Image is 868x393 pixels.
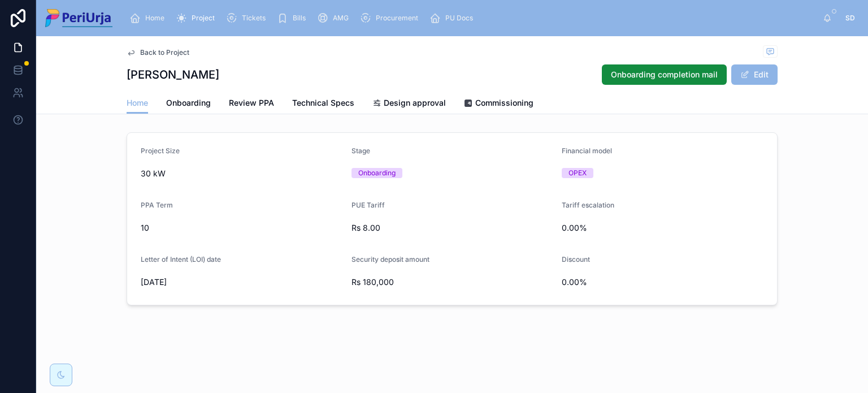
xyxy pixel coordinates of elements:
span: PUE Tariff [351,201,385,209]
span: Back to Project [140,48,189,57]
img: App logo [45,9,112,27]
button: Onboarding completion mail [602,64,727,85]
span: 0.00% [562,222,763,234]
a: Review PPA [229,93,274,115]
div: OPEX [568,168,587,178]
span: Rs 180,000 [351,277,553,288]
span: Letter of Intent (LOI) date [141,255,221,264]
a: PU Docs [426,8,481,28]
h1: [PERSON_NAME] [127,67,219,83]
span: Stage [351,146,370,155]
span: SD [845,14,855,23]
span: Tariff escalation [562,201,614,209]
span: Bills [293,14,306,23]
a: Onboarding [166,93,211,115]
span: 30 kW [141,168,342,179]
a: AMG [314,8,357,28]
span: Rs 8.00 [351,222,553,234]
a: Tickets [223,8,274,28]
span: Onboarding completion mail [611,69,718,80]
span: Technical Specs [292,97,354,109]
span: Review PPA [229,97,274,109]
span: Discount [562,255,590,264]
a: Home [126,8,172,28]
a: Technical Specs [292,93,354,115]
span: PPA Term [141,201,173,209]
div: Onboarding [358,168,396,178]
a: Procurement [357,8,426,28]
span: Security deposit amount [351,255,429,264]
span: PU Docs [445,14,473,23]
div: scrollable content [121,6,823,31]
span: Commissioning [475,97,533,109]
span: 0.00% [562,277,763,288]
span: Project Size [141,146,180,155]
span: Financial model [562,146,612,155]
span: Home [145,14,164,23]
span: Project [192,14,215,23]
a: Bills [274,8,314,28]
span: Home [127,97,148,109]
span: Design approval [384,97,446,109]
a: Design approval [372,93,446,115]
a: Back to Project [127,48,189,57]
a: Home [127,93,148,114]
span: 10 [141,222,342,234]
span: Tickets [242,14,266,23]
span: AMG [333,14,349,23]
span: [DATE] [141,277,342,288]
a: Project [172,8,223,28]
span: Procurement [376,14,418,23]
span: Onboarding [166,97,211,109]
button: Edit [731,64,778,85]
a: Commissioning [464,93,533,115]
